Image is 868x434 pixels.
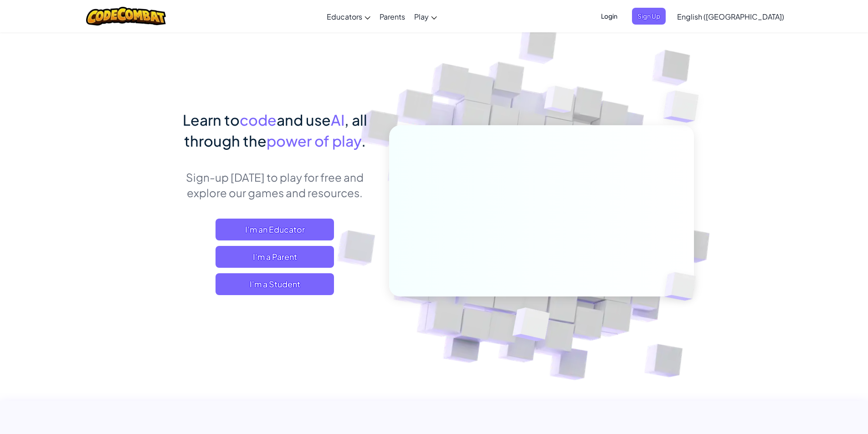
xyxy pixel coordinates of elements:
[375,4,410,29] a: Parents
[240,111,277,129] span: code
[327,12,362,21] span: Educators
[677,12,784,21] span: English ([GEOGRAPHIC_DATA])
[322,4,375,29] a: Educators
[649,253,717,320] img: Overlap cubes
[175,169,375,200] p: Sign-up [DATE] to play for free and explore our games and resources.
[490,288,571,364] img: Overlap cubes
[645,68,724,145] img: Overlap cubes
[632,8,666,25] button: Sign Up
[183,111,240,129] span: Learn to
[267,132,361,150] span: power of play
[414,12,429,21] span: Play
[596,8,623,25] button: Login
[86,7,166,26] img: CodeCombat logo
[527,68,592,136] img: Overlap cubes
[216,246,334,268] a: I'm a Parent
[673,4,789,29] a: English ([GEOGRAPHIC_DATA])
[331,111,344,129] span: AI
[410,4,442,29] a: Play
[216,219,334,240] a: I'm an Educator
[277,111,331,129] span: and use
[361,132,366,150] span: .
[216,273,334,295] button: I'm a Student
